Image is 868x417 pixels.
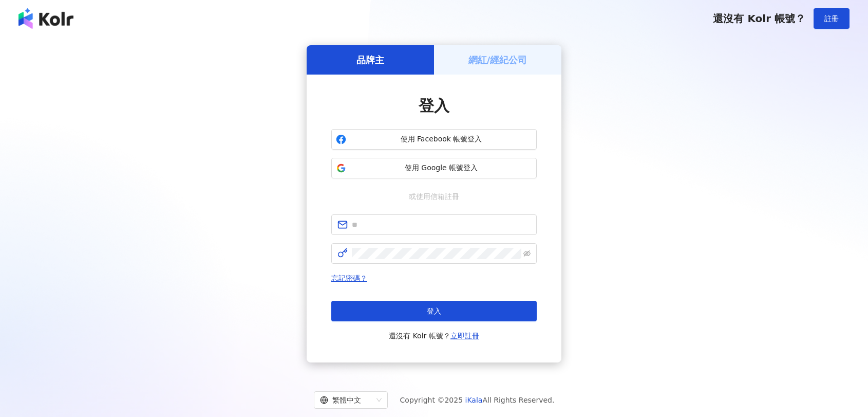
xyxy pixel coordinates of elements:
[468,53,527,66] h5: 網紅/經紀公司
[356,53,384,66] h5: 品牌主
[402,191,466,202] span: 或使用信箱註冊
[427,307,441,315] span: 登入
[331,301,537,321] button: 登入
[814,8,850,29] button: 註冊
[389,330,479,342] span: 還沒有 Kolr 帳號？
[320,392,372,408] div: 繁體中文
[350,134,532,144] span: 使用 Facebook 帳號登入
[331,129,537,150] button: 使用 Facebook 帳號登入
[465,396,483,404] a: iKala
[350,163,532,173] span: 使用 Google 帳號登入
[331,274,367,282] a: 忘記密碼？
[18,8,73,29] img: logo
[419,97,449,115] span: 登入
[523,250,531,257] span: eye-invisible
[713,12,805,25] span: 還沒有 Kolr 帳號？
[450,332,479,340] a: 立即註冊
[824,14,839,23] span: 註冊
[331,158,537,178] button: 使用 Google 帳號登入
[400,394,555,406] span: Copyright © 2025 All Rights Reserved.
